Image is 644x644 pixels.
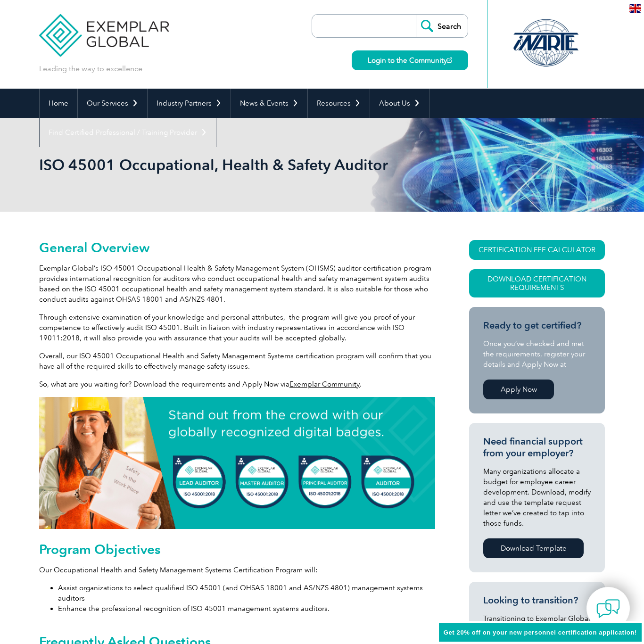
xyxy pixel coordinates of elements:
[39,240,435,255] h2: General Overview
[352,50,468,70] a: Login to the Community
[58,603,435,614] li: Enhance the professional recognition of ISO 45001 management systems auditors.
[308,89,370,118] a: Resources
[483,320,591,331] h3: Ready to get certified?
[40,89,77,118] a: Home
[39,565,435,575] p: Our Occupational Health and Safety Management Systems Certification Program will:
[483,380,554,399] a: Apply Now
[39,351,435,372] p: Overall, our ISO 45001 Occupational Health and Safety Management Systems certification program wi...
[39,64,142,74] p: Leading the way to excellence
[39,379,435,389] p: So, what are you waiting for? Download the requirements and Apply Now via .
[444,629,637,636] span: Get 20% off on your new personnel certification application!
[58,583,435,603] li: Assist organizations to select qualified ISO 45001 (and OHSAS 18001 and AS/NZS 4801) management s...
[416,15,468,37] input: Search
[289,380,360,388] a: Exemplar Community
[629,4,641,13] img: en
[148,89,231,118] a: Industry Partners
[483,436,591,459] h3: Need financial support from your employer?
[483,594,591,606] h3: Looking to transition?
[39,397,435,529] img: digital badge
[39,542,435,557] h2: Program Objectives
[39,156,401,174] h1: ISO 45001 Occupational, Health & Safety Auditor
[231,89,307,118] a: News & Events
[469,240,605,260] a: CERTIFICATION FEE CALCULATOR
[78,89,147,118] a: Our Services
[483,339,591,370] p: Once you’ve checked and met the requirements, register your details and Apply Now at
[596,597,620,620] img: contact-chat.png
[469,269,605,297] a: Download Certification Requirements
[483,466,591,528] p: Many organizations allocate a budget for employee career development. Download, modify and use th...
[39,263,435,305] p: Exemplar Global’s ISO 45001 Occupational Health & Safety Management System (OHSMS) auditor certif...
[40,118,216,147] a: Find Certified Professional / Training Provider
[39,312,435,343] p: Through extensive examination of your knowledge and personal attributes, the program will give yo...
[370,89,429,118] a: About Us
[483,538,584,558] a: Download Template
[447,58,452,63] img: open_square.png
